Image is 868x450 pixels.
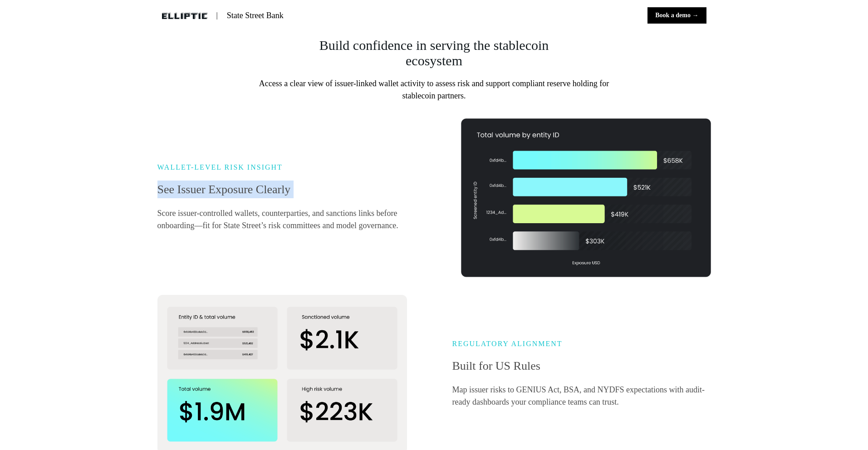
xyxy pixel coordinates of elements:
p: See Issuer Exposure Clearly [157,181,434,198]
p: Score issuer-controlled wallets, counterparties, and sanctions links before onboarding—fit for St... [157,207,434,232]
p: Built for US Rules [452,357,711,375]
h6: WALLET-LEVEL RISK INSIGHT [157,163,434,171]
button: Book a demo → [647,7,706,24]
h3: Build confidence in serving the stablecoin ecosystem [319,38,549,68]
h6: REGULATORY ALIGNMENT [452,340,711,348]
p: | [216,10,218,21]
p: Map issuer risks to GENIUS Act, BSA, and NYDFS expectations with audit-ready dashboards your comp... [452,384,711,408]
p: State Street Bank [227,10,284,22]
p: Access a clear view of issuer-linked wallet activity to assess risk and support compliant reserve... [244,78,625,102]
